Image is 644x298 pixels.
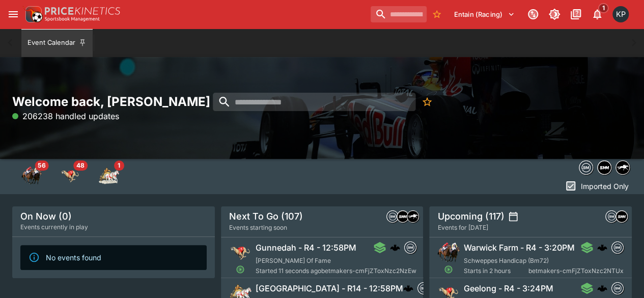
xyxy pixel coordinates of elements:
h5: On Now (0) [20,210,72,222]
div: samemeetingmulti [615,210,628,223]
img: samemeetingmulti.png [397,211,408,222]
p: 206238 handled updates [12,110,119,122]
div: betmakers [404,241,416,254]
div: Kedar Pandit [612,6,629,22]
div: Greyhound Racing [60,166,80,186]
div: Event type filters [12,157,128,194]
img: betmakers.png [612,283,623,294]
img: betmakers.png [612,242,623,253]
button: Event Calendar [21,29,93,57]
img: PriceKinetics [45,7,120,15]
img: PriceKinetics Logo [22,4,43,24]
img: samemeetingmulti.png [616,211,627,222]
span: Events starting soon [229,223,287,233]
div: cerberus [403,283,413,293]
div: cerberus [597,283,607,293]
h6: [GEOGRAPHIC_DATA] - R14 - 12:58PM [256,283,403,294]
img: logo-cerberus.svg [597,242,607,253]
span: 1 [114,160,124,171]
div: samemeetingmulti [397,210,409,223]
button: Imported Only [562,178,632,194]
span: Started 11 seconds ago [256,266,321,276]
div: betmakers [579,160,593,175]
img: nztr.png [616,161,629,174]
img: logo-cerberus.svg [597,283,607,293]
div: cerberus [597,242,607,253]
h2: Welcome back, [PERSON_NAME] [12,94,215,110]
button: No Bookmarks [417,93,436,111]
img: greyhound_racing [60,166,80,186]
img: logo-cerberus.svg [403,283,413,293]
h6: Warwick Farm - R4 - 3:20PM [464,242,575,253]
span: Events currently in play [20,222,88,232]
h5: Upcoming (117) [437,210,504,222]
span: 56 [35,160,48,171]
img: nztr.png [407,211,418,222]
img: betmakers.png [405,242,416,253]
button: open drawer [4,5,22,23]
button: Documentation [567,5,585,23]
div: betmakers [417,282,430,294]
span: Starts in 2 hours [464,266,528,276]
div: samemeetingmulti [597,160,611,175]
button: settings [508,211,518,222]
div: nztr [615,160,630,175]
img: betmakers.png [387,211,398,222]
img: betmakers.png [606,211,617,222]
button: Notifications [588,5,606,23]
img: harness_racing [99,166,119,186]
div: betmakers [386,210,399,223]
h6: Geelong - R4 - 3:24PM [464,283,553,294]
button: Kedar Pandit [609,3,632,25]
button: Connected to PK [524,5,542,23]
span: Events for [DATE] [437,223,488,233]
div: betmakers [611,282,624,294]
input: search [213,93,415,111]
span: Schweppes Handicap (Bm72) [464,257,549,264]
svg: Open [236,265,245,274]
img: logo-cerberus.svg [390,242,400,253]
span: betmakers-cmFjZToxNzc2NzEw [321,266,416,276]
img: Sportsbook Management [45,17,100,21]
img: greyhound_racing.png [229,241,251,264]
span: 48 [73,160,88,171]
div: betmakers [605,210,618,223]
svg: Open [444,265,454,274]
button: No Bookmarks [429,6,445,22]
img: betmakers.png [418,283,429,294]
span: [PERSON_NAME] Of Fame [256,257,331,264]
div: No events found [46,248,101,267]
img: samemeetingmulti.png [598,161,611,174]
div: nztr [407,210,419,223]
div: Event type filters [577,157,632,178]
div: Horse Racing [21,166,42,186]
h5: Next To Go (107) [229,210,303,222]
img: horse_racing [21,166,42,186]
button: Toggle light/dark mode [545,5,564,23]
p: Imported Only [581,181,629,192]
span: betmakers-cmFjZToxNzc2NTUx [528,266,624,276]
h6: Gunnedah - R4 - 12:58PM [256,242,356,253]
div: Harness Racing [99,166,119,186]
div: betmakers [611,241,624,254]
button: Select Tenant [448,6,521,22]
input: search [371,6,427,22]
img: betmakers.png [579,161,593,174]
img: horse_racing.png [437,241,460,264]
div: cerberus [390,242,400,253]
span: 1 [598,3,609,13]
